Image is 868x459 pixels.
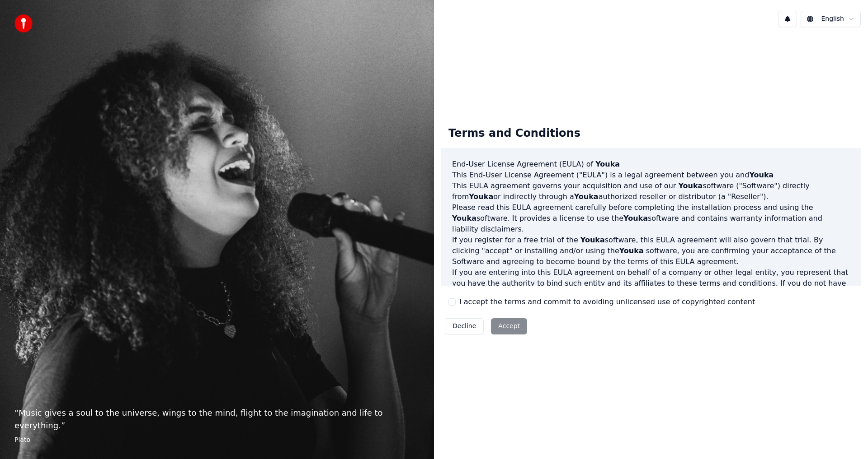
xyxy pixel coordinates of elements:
[14,436,420,445] footer: Plato
[580,236,605,244] span: Youka
[452,159,850,170] h3: End-User License Agreement (EULA) of
[452,235,850,267] p: If you register for a free trial of the software, this EULA agreement will also govern that trial...
[441,119,588,148] div: Terms and Conditions
[452,202,850,235] p: Please read this EULA agreement carefully before completing the installation process and using th...
[452,181,850,202] p: This EULA agreement governs your acquisition and use of our software ("Software") directly from o...
[469,192,493,201] span: Youka
[459,297,755,307] label: I accept the terms and commit to avoiding unlicensed use of copyrighted content
[14,14,33,32] img: youka
[749,171,774,179] span: Youka
[14,407,420,432] p: “ Music gives a soul to the universe, wings to the mind, flight to the imagination and life to ev...
[678,181,703,190] span: Youka
[595,160,620,168] span: Youka
[445,318,484,334] button: Decline
[452,214,476,223] span: Youka
[452,170,850,181] p: This End-User License Agreement ("EULA") is a legal agreement between you and
[452,267,850,311] p: If you are entering into this EULA agreement on behalf of a company or other legal entity, you re...
[623,214,648,223] span: Youka
[574,192,599,201] span: Youka
[619,246,644,255] span: Youka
